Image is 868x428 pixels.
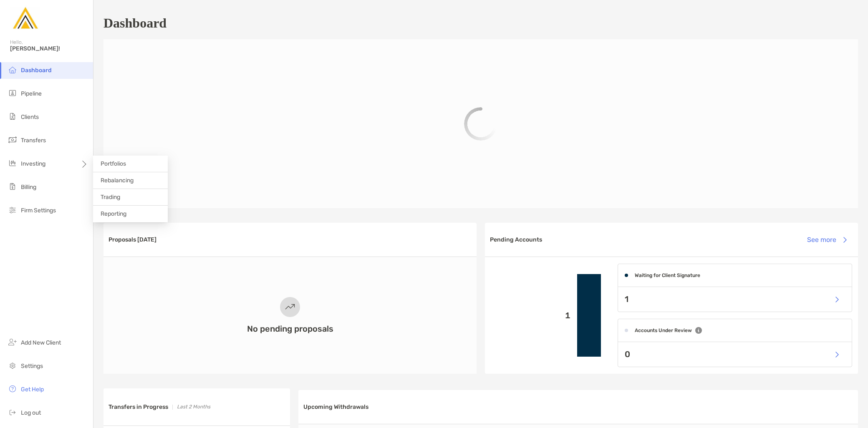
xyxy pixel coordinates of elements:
[8,135,18,145] img: transfers icon
[303,403,368,410] h3: Upcoming Withdrawals
[21,160,45,167] span: Investing
[8,360,18,370] img: settings icon
[247,324,333,334] h3: No pending proposals
[21,137,46,144] span: Transfers
[10,45,88,52] span: [PERSON_NAME]!
[8,65,18,75] img: dashboard icon
[21,409,41,416] span: Log out
[21,113,39,121] span: Clients
[492,310,570,321] p: 1
[635,327,692,333] h4: Accounts Under Review
[21,184,36,191] span: Billing
[8,158,18,168] img: investing icon
[8,181,18,191] img: billing icon
[21,90,42,97] span: Pipeline
[8,88,18,98] img: pipeline icon
[21,386,44,393] span: Get Help
[101,210,126,217] span: Reporting
[108,403,168,410] h3: Transfers in Progress
[177,402,210,412] p: Last 2 Months
[8,407,18,417] img: logout icon
[21,339,61,346] span: Add New Client
[8,111,18,121] img: clients icon
[625,349,630,360] p: 0
[635,272,700,278] h4: Waiting for Client Signature
[108,236,156,243] h3: Proposals [DATE]
[625,294,628,305] p: 1
[8,205,18,215] img: firm-settings icon
[101,194,120,201] span: Trading
[10,3,40,33] img: Zoe Logo
[103,15,167,31] h1: Dashboard
[800,231,853,249] button: See more
[8,384,18,394] img: get-help icon
[21,67,52,74] span: Dashboard
[101,160,126,167] span: Portfolios
[8,337,18,347] img: add_new_client icon
[21,207,56,214] span: Firm Settings
[490,236,542,243] h3: Pending Accounts
[21,363,43,370] span: Settings
[101,177,134,184] span: Rebalancing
